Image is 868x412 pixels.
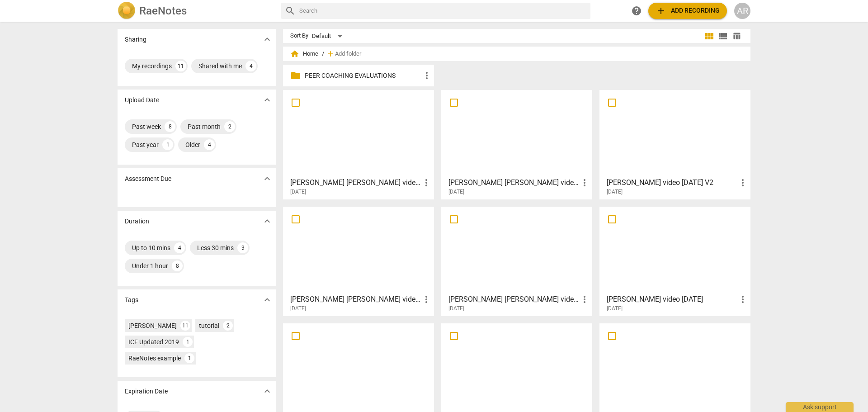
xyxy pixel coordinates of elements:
div: tutorial [199,321,219,330]
span: home [290,49,299,58]
span: expand_more [262,294,273,305]
span: search [285,5,296,16]
span: [DATE] [448,188,464,196]
div: 3 [237,242,248,253]
span: [DATE] [448,305,464,313]
span: / [322,51,324,57]
div: Default [312,29,345,43]
h3: CURRY CORBAN video 08.29.25 V2 [607,177,737,188]
span: expand_more [262,173,273,184]
span: more_vert [421,177,432,188]
div: ICF Updated 2019 [128,337,179,346]
span: view_list [717,31,728,42]
div: Up to 10 mins [132,243,170,252]
span: expand_more [262,386,273,397]
div: Sort By [290,33,308,39]
div: 1 [184,353,194,363]
a: LogoRaeNotes [118,2,274,20]
div: Past year [132,140,159,149]
span: more_vert [579,294,590,305]
div: 11 [175,61,186,71]
button: Show more [260,33,274,46]
button: AR [734,3,750,19]
div: Past month [188,122,221,131]
div: Ask support [786,402,854,412]
div: 1 [183,337,193,347]
div: 8 [165,121,175,132]
p: Duration [125,217,149,226]
button: Upload [648,3,727,19]
img: Logo [118,2,136,20]
div: 4 [174,242,185,253]
div: 8 [172,260,183,271]
a: Help [628,3,645,19]
input: Search [299,4,587,18]
div: 4 [245,61,256,71]
p: Assessment Due [125,174,171,184]
a: [PERSON_NAME] [PERSON_NAME] video [DATE][DATE] [286,93,431,195]
div: 2 [223,321,233,331]
h2: RaeNotes [139,5,187,17]
div: Less 30 mins [197,243,234,252]
div: RaeNotes example [128,354,181,363]
h3: CURRY FARINELLA video 08.20.25 [290,177,421,188]
span: more_vert [737,177,748,188]
div: Past week [132,122,161,131]
button: Show more [260,214,274,228]
h3: CURRY CARUSO video 08.18.25 v2 [290,294,421,305]
h3: CURRY DICHARRY video 08.06.25 [607,294,737,305]
span: add [656,5,666,16]
span: more_vert [421,294,432,305]
button: List view [716,29,730,43]
span: [DATE] [290,305,306,313]
div: Older [185,140,200,149]
button: Show more [260,93,274,107]
h3: CURRY FARINELLA video 08.05.25 [448,177,579,188]
span: [DATE] [607,188,623,196]
button: Tile view [703,29,716,43]
a: [PERSON_NAME] [PERSON_NAME] video 07 31 25[DATE] [444,210,589,312]
span: Home [290,49,318,58]
span: Add recording [656,5,720,16]
span: more_vert [421,70,432,81]
div: My recordings [132,62,172,71]
span: expand_more [262,34,273,45]
p: Sharing [125,35,146,44]
div: 2 [224,121,235,132]
button: Table view [730,29,743,43]
a: [PERSON_NAME] video [DATE] V2[DATE] [603,93,747,195]
span: table_chart [732,32,741,40]
a: [PERSON_NAME] video [DATE][DATE] [603,210,747,312]
span: help [631,5,642,16]
button: Show more [260,293,274,307]
span: more_vert [737,294,748,305]
span: [DATE] [607,305,623,313]
span: more_vert [579,177,590,188]
a: [PERSON_NAME] [PERSON_NAME] video [DATE] v2[DATE] [286,210,431,312]
p: PEER COACHING EVALUATIONS [305,71,421,81]
div: 11 [180,321,190,331]
span: [DATE] [290,188,306,196]
span: Add folder [335,51,361,57]
div: Shared with me [198,62,242,71]
p: Upload Date [125,95,159,105]
p: Expiration Date [125,387,168,396]
div: [PERSON_NAME] [128,321,177,330]
div: 4 [204,139,215,150]
h3: CURRY CARUSO video 07 31 25 [448,294,579,305]
span: add [326,49,335,58]
div: Under 1 hour [132,261,168,270]
div: 1 [162,139,173,150]
button: Show more [260,172,274,185]
span: expand_more [262,216,273,227]
span: folder [290,70,301,81]
button: Show more [260,384,274,398]
a: [PERSON_NAME] [PERSON_NAME] video [DATE][DATE] [444,93,589,195]
span: view_module [704,31,715,42]
span: expand_more [262,95,273,105]
p: Tags [125,295,138,305]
